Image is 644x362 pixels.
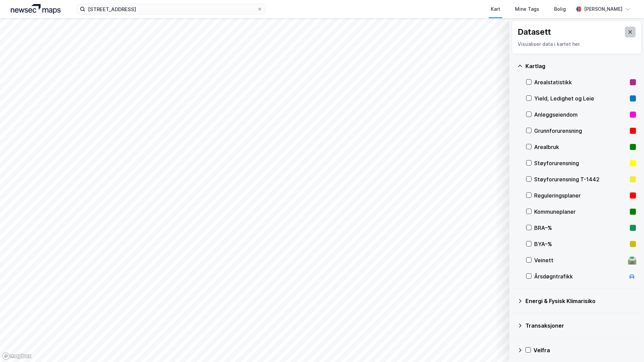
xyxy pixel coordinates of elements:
a: Mapbox homepage [2,352,32,360]
div: BRA–% [534,224,627,232]
div: Bolig [554,5,566,13]
div: Kommuneplaner [534,208,627,216]
div: Anleggseiendom [534,111,627,119]
div: Arealbruk [534,143,627,151]
div: Årsdøgntrafikk [534,272,625,280]
div: Støyforurensning [534,159,627,167]
div: Reguleringsplaner [534,191,627,200]
img: logo.a4113a55bc3d86da70a041830d287a7e.svg [11,4,61,14]
div: Datasett [518,27,551,37]
div: Transaksjoner [525,322,636,330]
div: [PERSON_NAME] [584,5,622,13]
div: BYA–% [534,240,627,248]
div: Kart [491,5,500,13]
div: Velfra [534,346,636,354]
input: Søk på adresse, matrikkel, gårdeiere, leietakere eller personer [85,4,257,14]
div: Grunnforurensning [534,127,627,135]
div: Støyforurensning T-1442 [534,175,627,183]
div: Kontrollprogram for chat [610,330,644,362]
div: Energi & Fysisk Klimarisiko [525,297,636,305]
div: Kartlag [525,62,636,70]
div: Visualiser data i kartet her. [518,40,636,48]
div: Arealstatistikk [534,78,627,86]
div: 🛣️ [627,256,637,265]
iframe: Chat Widget [610,330,644,362]
div: Mine Tags [515,5,539,13]
div: Yield, Ledighet og Leie [534,94,627,102]
div: Veinett [534,256,625,264]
